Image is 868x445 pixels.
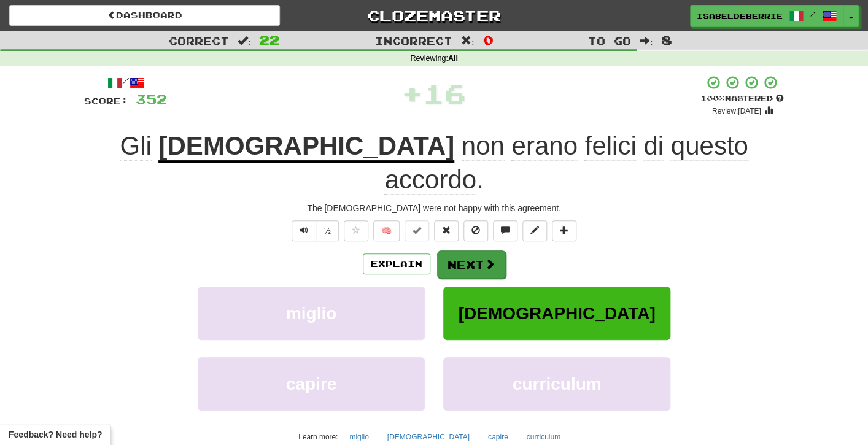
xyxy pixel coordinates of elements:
[511,131,577,161] span: erano
[588,34,631,47] span: To go
[344,220,368,241] button: Favorite sentence (alt+f)
[384,131,748,195] span: .
[136,91,167,107] span: 352
[401,75,423,112] span: +
[700,93,725,103] span: 100 %
[316,220,339,241] button: ½
[9,428,102,441] span: Open feedback widget
[643,131,664,161] span: di
[434,220,459,241] button: Reset to 0% Mastered (alt+r)
[670,131,748,161] span: questo
[448,54,458,63] strong: All
[513,374,602,393] span: curriculum
[463,220,488,241] button: Ignore sentence (alt+i)
[158,131,454,163] u: [DEMOGRAPHIC_DATA]
[363,253,430,274] button: Explain
[700,93,784,104] div: Mastered
[84,75,167,90] div: /
[661,33,672,47] span: 8
[120,131,151,161] span: Gli
[690,5,843,27] a: isabeldeberrie /
[375,34,452,47] span: Incorrect
[298,5,569,26] a: Clozemaster
[198,287,425,340] button: miglio
[259,33,280,47] span: 22
[384,165,476,195] span: accordo
[298,433,338,441] small: Learn more:
[552,220,576,241] button: Add to collection (alt+a)
[443,357,670,411] button: curriculum
[437,250,506,279] button: Next
[459,304,656,323] span: [DEMOGRAPHIC_DATA]
[810,10,816,18] span: /
[423,78,466,109] span: 16
[286,374,337,393] span: capire
[697,10,783,21] span: isabeldeberrie
[238,36,251,46] span: :
[640,36,653,46] span: :
[84,202,784,214] div: The [DEMOGRAPHIC_DATA] were not happy with this agreement.
[462,131,505,161] span: non
[169,34,229,47] span: Correct
[712,107,761,115] small: Review: [DATE]
[9,5,280,26] a: Dashboard
[84,96,128,106] span: Score:
[198,357,425,411] button: capire
[443,287,670,340] button: [DEMOGRAPHIC_DATA]
[522,220,547,241] button: Edit sentence (alt+d)
[482,33,493,47] span: 0
[373,220,400,241] button: 🧠
[405,220,429,241] button: Set this sentence to 100% Mastered (alt+m)
[461,36,475,46] span: :
[584,131,636,161] span: felici
[493,220,517,241] button: Discuss sentence (alt+u)
[286,304,336,323] span: miglio
[289,220,339,241] div: Text-to-speech controls
[292,220,316,241] button: Play sentence audio (ctl+space)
